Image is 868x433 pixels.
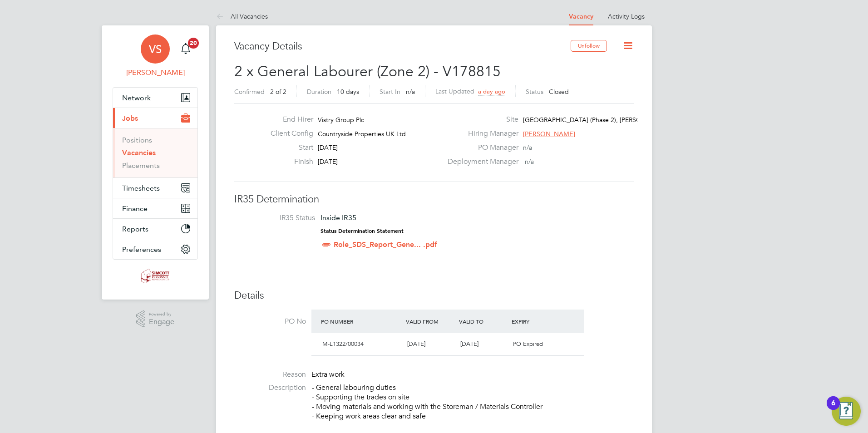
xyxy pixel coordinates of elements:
nav: Main navigation [102,25,209,300]
a: Positions [122,136,152,144]
label: Duration [307,88,331,96]
a: Go to home page [113,269,198,283]
button: Network [113,88,197,108]
a: Activity Logs [608,12,645,20]
label: Status [526,88,543,96]
label: Start In [380,88,400,96]
span: VS [149,43,162,55]
label: Confirmed [234,88,265,96]
span: [DATE] [460,340,478,348]
a: All Vacancies [216,12,268,20]
label: Description [234,383,306,393]
img: simcott-logo-retina.png [141,269,170,283]
span: Finance [122,204,148,213]
label: Deployment Manager [442,157,518,167]
div: Expiry [509,313,562,330]
label: Finish [263,157,313,167]
div: Valid To [457,313,510,330]
span: Network [122,93,151,102]
a: Placements [122,161,160,170]
a: 20 [177,34,195,64]
h3: IR35 Determination [234,193,634,206]
button: Timesheets [113,178,197,198]
a: VS[PERSON_NAME] [113,34,198,78]
span: Engage [149,318,174,326]
span: n/a [525,157,534,166]
a: Vacancies [122,148,156,157]
label: Client Config [263,129,313,138]
span: PO Expired [513,340,543,348]
p: - General labouring duties - Supporting the trades on site - Moving materials and working with th... [312,383,634,421]
button: Jobs [113,108,197,128]
div: Jobs [113,128,197,177]
button: Open Resource Center, 6 new notifications [832,397,861,426]
span: 20 [188,38,199,49]
label: Hiring Manager [442,129,518,138]
span: 10 days [337,88,359,96]
label: PO Manager [442,143,518,153]
div: 6 [831,403,835,415]
a: Powered byEngage [136,310,175,328]
span: [GEOGRAPHIC_DATA] (Phase 2), [PERSON_NAME] [523,116,670,124]
button: Unfollow [571,40,607,52]
span: 2 of 2 [270,88,286,96]
span: [DATE] [318,157,338,166]
span: Jobs [122,114,138,123]
a: Vacancy [569,13,593,20]
span: Countryside Properties UK Ltd [318,130,406,138]
span: n/a [406,88,415,96]
span: a day ago [478,88,505,95]
span: Powered by [149,310,174,318]
span: Timesheets [122,184,160,192]
label: Start [263,143,313,153]
span: n/a [523,143,532,152]
span: Closed [549,88,569,96]
span: [PERSON_NAME] [523,130,575,138]
label: Reason [234,370,306,379]
span: M-L1322/00034 [322,340,364,348]
span: Vicky Sheldrake [113,67,198,78]
button: Finance [113,198,197,218]
span: Reports [122,225,148,233]
label: PO No [234,317,306,326]
button: Preferences [113,239,197,259]
span: [DATE] [407,340,425,348]
strong: Status Determination Statement [321,228,404,234]
a: Role_SDS_Report_Gene... .pdf [334,240,437,249]
label: Site [442,115,518,124]
span: 2 x General Labourer (Zone 2) - V178815 [234,63,501,80]
h3: Details [234,289,634,302]
div: PO Number [319,313,404,330]
label: IR35 Status [243,213,315,223]
div: Valid From [404,313,457,330]
span: [DATE] [318,143,338,152]
h3: Vacancy Details [234,40,571,53]
span: Preferences [122,245,161,254]
span: Extra work [311,370,345,379]
span: Inside IR35 [321,213,356,222]
button: Reports [113,219,197,239]
label: End Hirer [263,115,313,124]
span: Vistry Group Plc [318,116,364,124]
label: Last Updated [435,87,474,95]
